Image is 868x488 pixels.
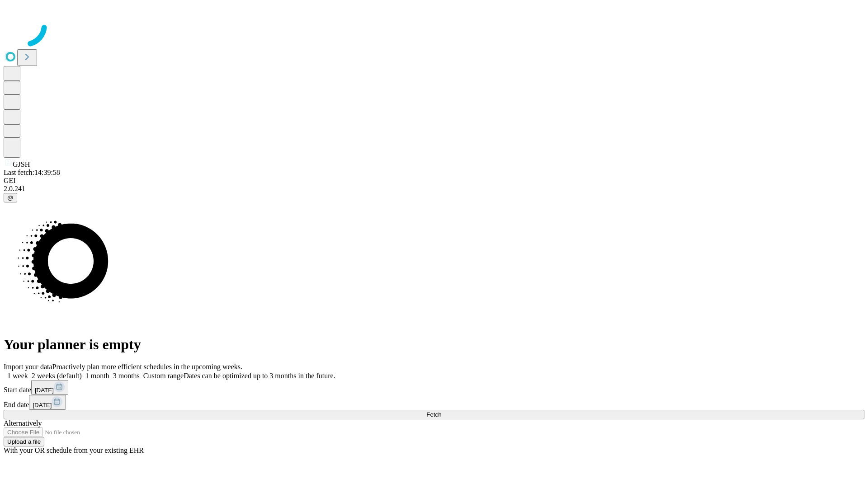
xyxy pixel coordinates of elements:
[4,395,864,410] div: End date
[113,372,140,380] span: 3 months
[4,446,144,454] span: With your OR schedule from your existing EHR
[7,372,28,380] span: 1 week
[4,419,42,427] span: Alternatively
[13,160,30,168] span: GJSH
[143,372,184,380] span: Custom range
[33,402,52,408] span: [DATE]
[29,395,66,410] button: [DATE]
[4,380,864,395] div: Start date
[32,372,82,380] span: 2 weeks (default)
[4,437,44,446] button: Upload a file
[4,185,864,193] div: 2.0.241
[4,410,864,419] button: Fetch
[35,387,54,394] span: [DATE]
[426,411,441,418] span: Fetch
[85,372,109,380] span: 1 month
[184,372,335,380] span: Dates can be optimized up to 3 months in the future.
[4,193,17,202] button: @
[4,177,864,185] div: GEI
[4,169,60,176] span: Last fetch: 14:39:58
[4,363,52,371] span: Import your data
[7,194,14,201] span: @
[52,363,242,371] span: Proactively plan more efficient schedules in the upcoming weeks.
[4,336,864,353] h1: Your planner is empty
[31,380,68,395] button: [DATE]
